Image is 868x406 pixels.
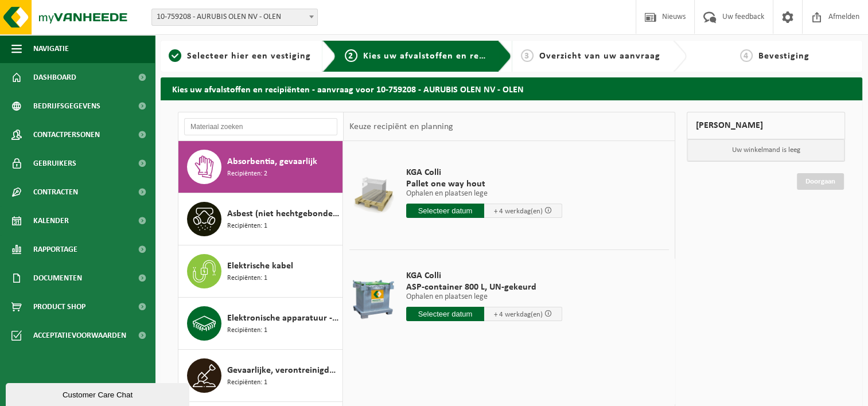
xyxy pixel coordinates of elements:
[151,9,318,26] span: 10-759208 - AURUBIS OLEN NV - OLEN
[227,169,267,179] span: Recipiënten: 2
[227,325,267,336] span: Recipiënten: 1
[687,112,845,139] div: [PERSON_NAME]
[33,235,77,264] span: Rapportage
[187,52,311,61] span: Selecteer hier een vestiging
[169,49,181,62] span: 1
[161,77,862,100] h2: Kies uw afvalstoffen en recipiënten - aanvraag voor 10-759208 - AURUBIS OLEN NV - OLEN
[406,190,562,198] p: Ophalen en plaatsen lege
[33,92,100,120] span: Bedrijfsgegevens
[406,204,484,218] input: Selecteer datum
[33,321,126,350] span: Acceptatievoorwaarden
[6,381,192,406] iframe: chat widget
[758,52,809,61] span: Bevestiging
[344,112,458,141] div: Keuze recipiënt en planning
[406,167,562,178] span: KGA Colli
[184,118,337,135] input: Materiaal zoeken
[406,282,562,293] span: ASP-container 800 L, UN-gekeurd
[33,120,100,149] span: Contactpersonen
[406,178,562,190] span: Pallet one way hout
[363,52,521,61] span: Kies uw afvalstoffen en recipiënten
[227,311,340,325] span: Elektronische apparatuur - overige (OVE)
[227,221,267,232] span: Recipiënten: 1
[740,49,753,62] span: 4
[797,173,844,190] a: Doorgaan
[33,264,82,292] span: Documenten
[406,307,484,321] input: Selecteer datum
[406,270,562,282] span: KGA Colli
[178,245,343,298] button: Elektrische kabel Recipiënten: 1
[227,207,340,221] span: Asbest (niet hechtgebonden) in UN gekeurde verpakking
[227,273,267,284] span: Recipiënten: 1
[178,141,343,193] button: Absorbentia, gevaarlijk Recipiënten: 2
[178,298,343,350] button: Elektronische apparatuur - overige (OVE) Recipiënten: 1
[33,292,85,321] span: Product Shop
[227,259,293,273] span: Elektrische kabel
[687,139,844,161] p: Uw winkelmand is leeg
[152,9,317,25] span: 10-759208 - AURUBIS OLEN NV - OLEN
[227,155,317,169] span: Absorbentia, gevaarlijk
[33,149,76,178] span: Gebruikers
[33,63,76,92] span: Dashboard
[33,178,78,206] span: Contracten
[166,49,313,63] a: 1Selecteer hier een vestiging
[178,350,343,402] button: Gevaarlijke, verontreinigde grond Recipiënten: 1
[227,377,267,388] span: Recipiënten: 1
[494,208,543,215] span: + 4 werkdag(en)
[494,311,543,318] span: + 4 werkdag(en)
[178,193,343,245] button: Asbest (niet hechtgebonden) in UN gekeurde verpakking Recipiënten: 1
[539,52,660,61] span: Overzicht van uw aanvraag
[227,364,340,377] span: Gevaarlijke, verontreinigde grond
[33,34,69,63] span: Navigatie
[521,49,534,62] span: 3
[33,206,69,235] span: Kalender
[345,49,357,62] span: 2
[406,293,562,301] p: Ophalen en plaatsen lege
